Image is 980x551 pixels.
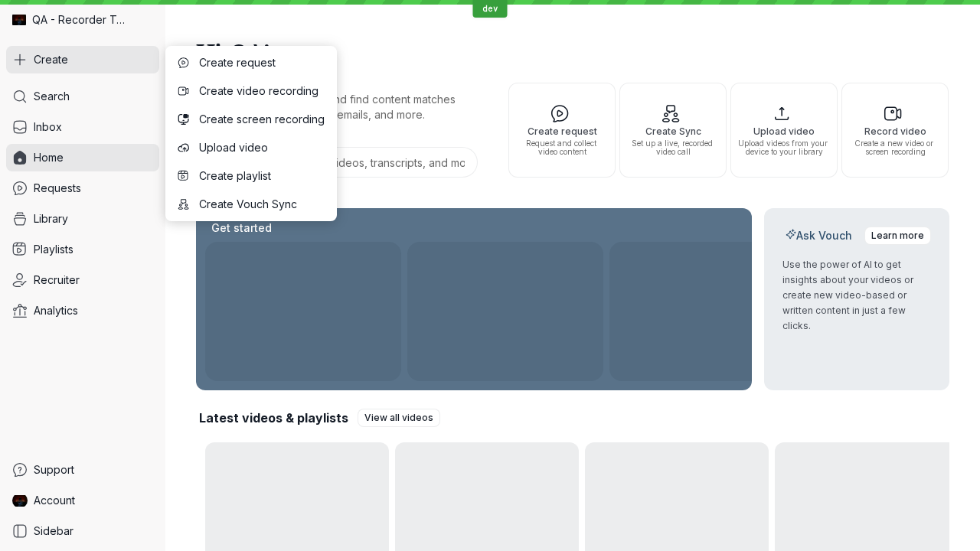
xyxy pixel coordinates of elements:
a: Library [6,205,159,233]
button: Create screen recording [168,106,334,133]
button: Create request [168,49,334,77]
span: Library [34,211,68,227]
a: Support [6,456,159,484]
span: Create screen recording [199,112,325,127]
img: QA - Recorder Testing avatar [12,13,26,27]
span: Sidebar [34,523,73,539]
span: Create Vouch Sync [199,197,325,212]
a: Home [6,144,159,171]
span: Upload video [737,126,831,136]
span: Create [34,52,68,67]
span: Create playlist [199,168,325,184]
a: Inbox [6,113,159,141]
button: Create playlist [168,162,334,190]
span: Create Sync [626,126,720,136]
button: Create video recording [168,77,334,105]
p: Search for any keywords and find content matches through transcriptions, user emails, and more. [196,92,481,122]
button: Upload video [168,134,334,161]
span: Support [34,462,74,478]
a: Analytics [6,297,159,324]
span: Set up a live, recorded video call [626,139,720,156]
h1: Hi, QA! [196,31,949,73]
button: Create requestRequest and collect video content [508,83,616,178]
button: Create [6,46,159,73]
button: Create SyncSet up a live, recorded video call [619,83,727,178]
span: Create request [199,55,325,70]
button: Upload videoUpload videos from your device to your library [730,83,838,178]
span: Create video recording [199,83,325,99]
span: Inbox [34,119,62,135]
a: QA Dev Recorder avatarAccount [6,487,159,514]
a: Requests [6,174,159,202]
span: Learn more [871,228,924,243]
span: Recruiter [34,272,80,288]
img: QA Dev Recorder avatar [12,493,28,508]
span: Search [34,89,70,104]
a: Search [6,83,159,110]
span: Upload videos from your device to your library [737,139,831,156]
span: Create a new video or screen recording [848,139,942,156]
h2: Latest videos & playlists [199,409,348,426]
div: QA - Recorder Testing [6,6,159,34]
p: Use the power of AI to get insights about your videos or create new video-based or written conten... [782,257,931,334]
span: Upload video [199,140,325,155]
span: Create request [515,126,609,136]
span: Record video [848,126,942,136]
a: Sidebar [6,517,159,545]
a: Recruiter [6,266,159,294]
span: QA - Recorder Testing [32,12,130,28]
span: Playlists [34,242,73,257]
h2: Ask Vouch [782,228,855,243]
button: Create Vouch Sync [168,191,334,218]
span: Request and collect video content [515,139,609,156]
h2: Get started [208,220,275,236]
span: View all videos [364,410,433,425]
span: Home [34,150,64,165]
a: Playlists [6,236,159,263]
span: Account [34,493,75,508]
span: Analytics [34,303,78,318]
span: Requests [34,181,81,196]
a: View all videos [358,409,440,427]
a: Learn more [864,227,931,245]
button: Record videoCreate a new video or screen recording [841,83,949,178]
